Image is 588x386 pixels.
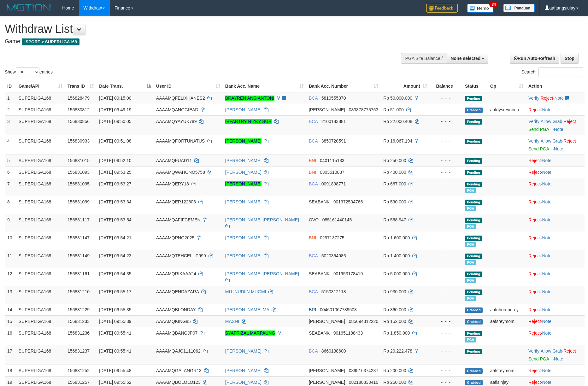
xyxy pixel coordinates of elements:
[526,80,585,92] th: Action
[432,235,460,241] div: - - -
[68,235,90,240] span: 156831147
[451,56,481,61] span: None selected
[542,330,551,336] a: Note
[99,235,131,240] span: [DATE] 09:54:21
[309,235,316,240] span: BNI
[528,330,541,336] a: Reject
[465,108,483,113] span: Grabbed
[528,368,541,373] a: Reject
[432,118,460,125] div: - - -
[99,307,131,312] span: [DATE] 09:55:35
[321,348,346,354] span: Copy 8660138600 to clipboard
[521,67,583,77] label: Search:
[383,330,410,336] span: Rp 1.850.000
[528,319,541,324] a: Reject
[526,92,585,104] td: · ·
[432,157,460,164] div: - - -
[68,199,90,204] span: 156831099
[542,217,551,222] a: Note
[225,271,299,276] a: [PERSON_NAME] [PERSON_NAME]
[465,260,476,265] span: Marked by aafsoycanthlai
[5,345,16,365] td: 17
[225,217,299,222] a: [PERSON_NAME] [PERSON_NAME]
[5,327,16,345] td: 16
[156,181,189,186] span: AAAAMQERY18
[5,232,16,250] td: 10
[156,138,205,143] span: AAAAMQFORTUNATUS
[528,307,541,312] a: Reject
[383,199,406,204] span: Rp 590.000
[156,348,201,354] span: AAAAMQAJC1111062
[465,337,476,342] span: Marked by aafsengchandara
[16,365,65,376] td: SUPERLIGA168
[541,96,553,101] a: Reject
[432,271,460,277] div: - - -
[465,242,476,247] span: Marked by aafchhiseyha
[225,158,262,163] a: [PERSON_NAME]
[68,330,90,336] span: 156831236
[432,330,460,336] div: - - -
[528,107,541,112] a: Reject
[5,166,16,178] td: 6
[16,135,65,155] td: SUPERLIGA168
[99,107,131,112] span: [DATE] 09:49:19
[156,119,197,124] span: AAAAMQYAYUK789
[563,138,576,143] a: Reject
[225,289,266,294] a: MU INUDIIN MUGMI
[541,138,563,143] span: ·
[321,289,346,294] span: Copy 5150312118 to clipboard
[68,170,90,175] span: 156831093
[432,348,460,354] div: - - -
[383,319,406,324] span: Rp 152.000
[541,348,563,354] span: ·
[68,319,90,324] span: 156831233
[68,181,90,186] span: 156831095
[528,158,541,163] a: Reject
[510,53,559,64] a: Run Auto-Refresh
[309,199,330,204] span: SEABANK
[99,96,131,101] span: [DATE] 09:15:00
[528,119,539,124] a: Verify
[68,253,90,258] span: 156831149
[5,115,16,135] td: 3
[225,138,262,143] a: [PERSON_NAME]
[432,95,460,101] div: - - -
[16,67,39,77] select: Showentries
[349,107,378,112] span: Copy 083878775763 to clipboard
[526,135,585,155] td: · ·
[99,181,131,186] span: [DATE] 09:53:27
[542,253,551,258] a: Note
[225,170,262,175] a: [PERSON_NAME]
[563,348,576,354] a: Reject
[309,319,345,324] span: [PERSON_NAME]
[156,199,196,204] span: AAAAMQER122803
[5,178,16,196] td: 7
[528,253,541,258] a: Reject
[333,330,363,336] span: Copy 901651188433 to clipboard
[5,80,16,92] th: ID
[320,307,357,312] span: Copy 004601067789508 to clipboard
[156,289,199,294] span: AAAAMQENDAZARA
[99,217,131,222] span: [DATE] 09:53:54
[528,348,539,354] a: Verify
[432,181,460,187] div: - - -
[383,170,406,175] span: Rp 400.000
[465,224,476,229] span: Marked by aafchhiseyha
[225,368,262,373] a: [PERSON_NAME]
[488,104,526,115] td: aafdysreynoch
[320,170,344,175] span: Copy 0303510837 to clipboard
[321,253,346,258] span: Copy 5020354986 to clipboard
[465,188,476,193] span: Marked by aafsoycanthlai
[383,119,412,124] span: Rp 22.000.408
[526,232,585,250] td: ·
[16,178,65,196] td: SUPERLIGA168
[526,115,585,135] td: · ·
[68,289,90,294] span: 156831210
[68,158,90,163] span: 156831015
[526,250,585,268] td: ·
[309,119,318,124] span: BCA
[68,107,90,112] span: 156830812
[432,138,460,144] div: - - -
[154,80,223,92] th: User ID: activate to sort column ascending
[465,319,483,325] span: Grabbed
